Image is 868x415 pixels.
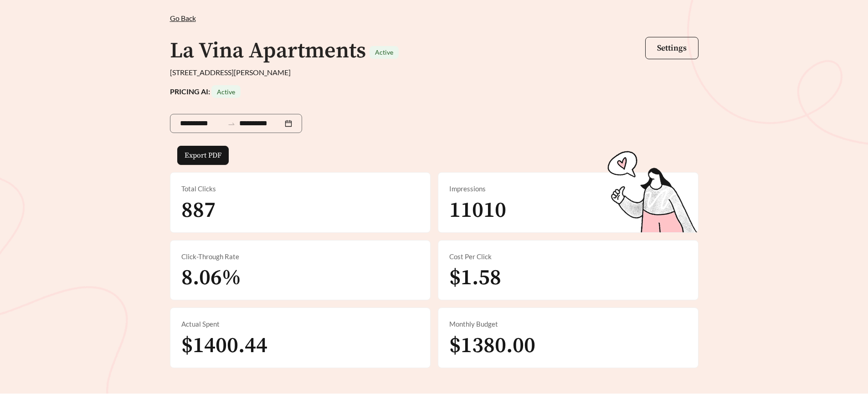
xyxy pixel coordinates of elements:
span: Go Back [170,14,196,22]
span: Active [375,48,393,56]
div: Impressions [449,184,687,194]
span: 8.06% [181,264,241,292]
span: 11010 [449,197,506,224]
span: $1.58 [449,264,501,292]
strong: PRICING AI: [170,87,241,96]
span: to [227,119,236,128]
h1: La Vina Apartments [170,37,366,65]
div: Monthly Budget [449,319,687,329]
span: swap-right [227,120,236,128]
span: Settings [657,43,687,53]
div: Cost Per Click [449,251,687,262]
span: $1380.00 [449,332,535,359]
span: 887 [181,197,216,224]
button: Export PDF [177,146,229,165]
div: Actual Spent [181,319,419,329]
div: Total Clicks [181,184,419,194]
div: Click-Through Rate [181,251,419,262]
div: [STREET_ADDRESS][PERSON_NAME] [170,67,699,78]
span: $1400.44 [181,332,267,359]
button: Settings [645,37,699,59]
span: Export PDF [185,150,221,161]
span: Active [217,88,235,96]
